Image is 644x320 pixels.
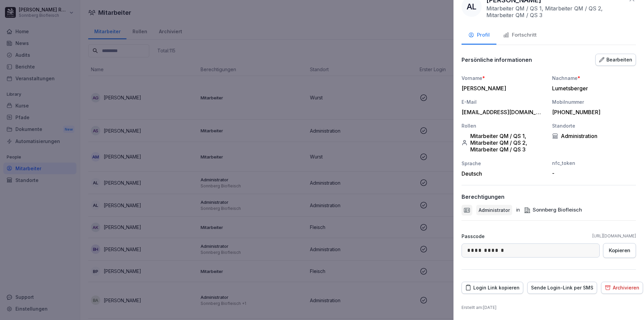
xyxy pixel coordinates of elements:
[552,109,633,116] div: [PHONE_NUMBER]
[531,284,593,291] div: Sende Login-Link per SMS
[552,170,633,177] div: -
[462,282,523,294] button: Login Link kopieren
[552,85,633,92] div: Lumetsberger
[595,54,636,66] button: Bearbeiten
[592,233,636,239] a: [URL][DOMAIN_NAME]
[462,122,545,129] div: Rollen
[601,282,643,294] button: Archivieren
[465,284,520,291] div: Login Link kopieren
[462,233,485,240] p: Passcode
[462,98,545,105] div: E-Mail
[468,31,490,39] div: Profil
[552,98,636,105] div: Mobilnummer
[462,75,545,82] div: Vorname
[552,122,636,129] div: Standorte
[462,27,496,45] button: Profil
[605,284,639,291] div: Archivieren
[516,206,520,214] p: in
[462,56,532,63] p: Persönliche informationen
[479,207,510,214] p: Administrator
[462,109,542,116] div: [EMAIL_ADDRESS][DOMAIN_NAME]
[496,27,543,45] button: Fortschritt
[552,159,636,167] div: nfc_token
[462,193,504,200] p: Berechtigungen
[462,133,545,153] div: Mitarbeiter QM / QS 1, Mitarbeiter QM / QS 2, Mitarbeiter QM / QS 3
[524,206,582,214] div: Sonnberg Biofleisch
[462,160,545,167] div: Sprache
[462,305,636,311] p: Erstellt am : [DATE]
[552,133,636,139] div: Administration
[552,75,636,82] div: Nachname
[462,170,545,177] div: Deutsch
[609,247,630,254] div: Kopieren
[603,243,636,258] button: Kopieren
[503,31,537,39] div: Fortschritt
[486,5,625,18] p: Mitarbeiter QM / QS 1, Mitarbeiter QM / QS 2, Mitarbeiter QM / QS 3
[462,85,542,92] div: [PERSON_NAME]
[599,56,632,63] div: Bearbeiten
[527,282,597,294] button: Sende Login-Link per SMS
